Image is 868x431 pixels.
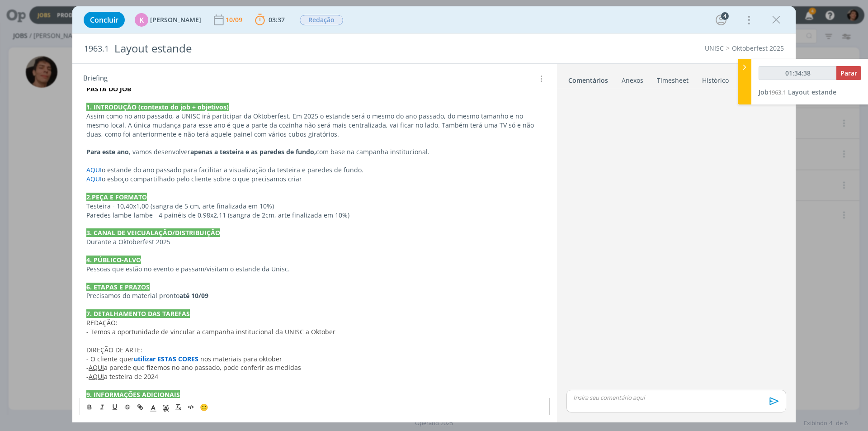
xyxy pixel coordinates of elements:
[86,147,543,156] p: , vamos desenvolver com base na campanha institucional.
[89,363,104,372] a: AQUI
[147,402,160,412] span: Cor do Texto
[86,228,220,237] strong: 3. CANAL DE VEICUALAÇÃO/DISTRIBUIÇÃO
[86,193,147,201] strong: 2.PEÇA E FORMATO
[86,265,543,274] p: Pessoas que estão no evento e passam/visitam o estande da Unisc.
[269,15,285,24] span: 03:37
[72,6,796,422] div: dialog
[86,390,180,399] strong: 9. INFORMAÇÕES ADICIONAIS
[135,13,148,27] div: K
[759,88,836,96] a: Job1963.1Layout estande
[111,38,489,60] div: Layout estande
[622,76,643,85] div: Anexos
[86,363,89,372] span: -
[160,402,172,412] span: Cor de Fundo
[86,166,543,175] p: o estande do ano passado para facilitar a visualização da testeira e paredes de fundo.
[86,112,543,139] p: Assim como no ano passado, a UNISC irá participar da Oktoberfest. Em 2025 o estande será o mesmo ...
[86,256,141,264] strong: 4. PÚBLICO-ALVO
[732,44,784,52] a: Oktoberfest 2025
[86,291,543,300] p: Precisamos do material pronto
[86,346,142,354] span: DIREÇÃO DE ARTE:
[200,403,208,412] span: 🙂
[86,211,349,219] span: Paredes lambe-lambe - 4 painéis de 0,98x2,11 (sangra de 2cm, arte finalizada em 10%)
[299,14,344,26] button: Redação
[86,372,89,381] span: -
[90,16,118,24] span: Concluir
[568,72,609,85] a: Comentários
[714,13,728,27] button: 4
[86,327,335,336] span: - Temos a oportunidade de vincular a campanha institucional da UNISC a Oktober
[86,283,150,291] strong: 6. ETAPAS E PRAZOS
[104,363,301,372] span: a parede que fizemos no ano passado, pode conferir as medidas
[788,88,836,96] span: Layout estande
[86,166,102,174] a: AQUI
[702,72,729,85] a: Histórico
[300,15,343,25] span: Redação
[705,44,724,52] a: UNISC
[84,44,109,54] span: 1963.1
[150,17,201,23] span: [PERSON_NAME]
[134,355,198,363] a: utilizar ESTAS CORES
[89,372,104,381] a: AQUI
[179,291,208,300] strong: até 10/09
[86,202,274,210] span: Testeira - 10,40x1,00 (sangra de 5 cm, arte finalizada em 10%)
[86,147,129,156] strong: Para este ano
[86,355,134,363] span: - O cliente quer
[104,372,158,381] span: a testeira de 2024
[135,13,201,27] button: K[PERSON_NAME]
[769,88,786,96] span: 1963.1
[840,69,857,77] span: Parar
[656,72,689,85] a: Timesheet
[190,147,316,156] strong: apenas a testeira e as paredes de fundo,
[836,66,861,80] button: Parar
[86,103,229,111] strong: 1. INTRODUÇÃO (contexto do job + objetivos)
[86,237,543,246] p: Durante a Oktoberfest 2025
[226,17,244,23] div: 10/09
[253,13,287,27] button: 03:37
[86,309,190,318] strong: 7. DETALHAMENTO DAS TAREFAS
[86,318,118,327] span: REDAÇÃO:
[200,355,282,363] span: nos materiais para oktober
[721,12,729,20] div: 4
[86,175,543,184] p: o esboço compartilhado pelo cliente sobre o que precisamos criar
[83,73,108,85] span: Briefing
[198,402,210,412] button: 🙂
[84,12,125,28] button: Concluir
[86,175,102,183] a: AQUI
[86,85,131,93] a: PASTA DO JOB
